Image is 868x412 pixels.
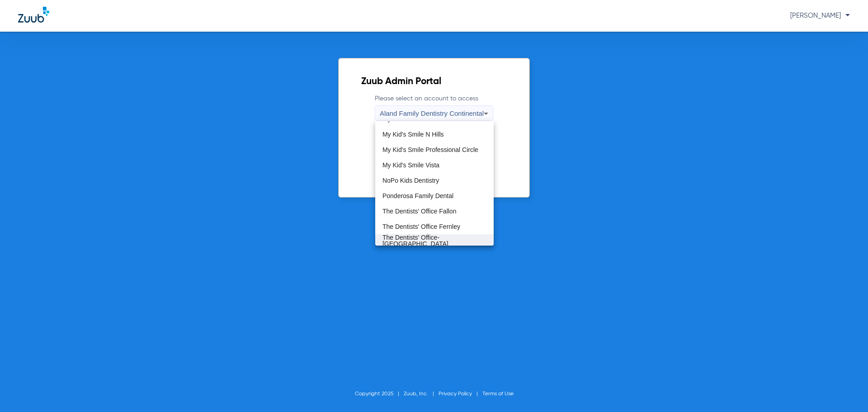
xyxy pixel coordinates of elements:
[382,116,455,122] span: My Kid's Smile Las Brisas
[382,193,453,199] span: Ponderosa Family Dental
[382,208,456,214] span: The Dentists' Office Fallon
[382,223,460,230] span: The Dentists' Office Fernley
[382,147,478,153] span: My Kid's Smile Professional Circle
[382,162,439,168] span: My Kid's Smile Vista
[382,234,486,253] span: The Dentists' Office-[GEOGRAPHIC_DATA] ([GEOGRAPHIC_DATA])
[382,177,439,184] span: NoPo Kids Dentistry
[382,131,444,137] span: My Kid's Smile N Hills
